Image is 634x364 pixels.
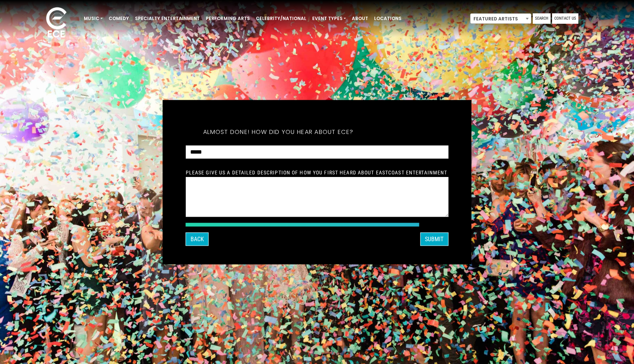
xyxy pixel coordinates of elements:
button: Back [186,232,209,246]
a: Contact Us [552,13,578,24]
a: Music [81,12,106,25]
a: Locations [371,12,404,25]
h5: Almost done! How did you hear about ECE? [186,118,371,145]
label: Please give us a detailed description of how you first heard about EastCoast Entertainment [186,169,448,176]
span: Featured Artists [470,14,531,24]
select: How did you hear about ECE [186,145,449,159]
a: Comedy [106,12,132,25]
a: Celebrity/National [253,12,309,25]
span: Featured Artists [470,13,531,24]
button: SUBMIT [420,232,448,246]
img: ece_new_logo_whitev2-1.png [38,5,75,41]
a: Search [533,13,551,24]
a: Event Types [309,12,349,25]
a: Specialty Entertainment [132,12,203,25]
a: Performing Arts [203,12,253,25]
a: About [349,12,371,25]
